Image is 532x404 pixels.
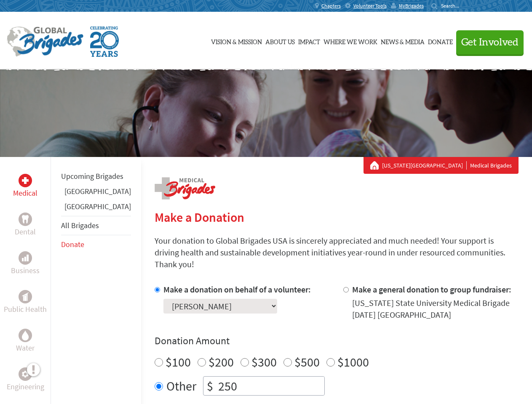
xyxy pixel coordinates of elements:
a: [US_STATE][GEOGRAPHIC_DATA] [382,161,467,170]
a: Donate [428,20,453,62]
div: Public Health [19,290,32,303]
div: Water [19,329,32,342]
li: All Brigades [61,216,131,235]
li: Ghana [61,186,131,201]
input: Search... [441,3,465,9]
div: [US_STATE] State University Medical Brigade [DATE] [GEOGRAPHIC_DATA] [352,297,519,321]
img: Global Brigades Logo [7,27,83,57]
a: [GEOGRAPHIC_DATA] [64,202,131,211]
a: All Brigades [61,221,99,230]
a: EngineeringEngineering [7,367,44,393]
img: Medical [22,177,29,184]
a: Donate [61,239,84,249]
button: Get Involved [456,30,524,54]
li: Donate [61,235,131,254]
p: Dental [15,226,36,238]
p: Engineering [7,381,44,393]
a: WaterWater [16,329,35,354]
p: Medical [13,187,37,199]
label: Make a general donation to group fundraiser: [352,284,511,295]
div: Dental [19,213,32,226]
label: Other [166,376,196,396]
span: MyBrigades [399,3,424,9]
div: Medical [19,174,32,187]
a: Vision & Mission [211,20,262,62]
p: Water [16,342,35,354]
img: Dental [22,215,29,223]
img: Global Brigades Celebrating 20 Years [90,27,119,57]
img: Engineering [22,371,29,377]
div: Engineering [19,367,32,381]
a: MedicalMedical [13,174,37,199]
label: Make a donation on behalf of a volunteer: [163,284,311,295]
span: Get Involved [461,37,519,48]
a: DentalDental [15,213,36,238]
a: Upcoming Brigades [61,171,123,181]
a: BusinessBusiness [11,251,40,276]
p: Public Health [4,303,47,315]
a: Where We Work [323,20,377,62]
label: $100 [166,354,191,370]
li: Guatemala [61,201,131,216]
p: Your donation to Global Brigades USA is sincerely appreciated and much needed! Your support is dr... [155,235,519,270]
p: Business [11,265,40,276]
input: Enter Amount [217,377,324,395]
a: About Us [265,20,295,62]
span: Volunteer Tools [353,3,387,9]
span: Chapters [321,3,341,9]
a: Public HealthPublic Health [4,290,47,315]
div: Business [19,251,32,265]
div: Medical Brigades [370,161,512,170]
label: $300 [251,354,277,370]
h2: Make a Donation [155,210,519,225]
label: $200 [209,354,234,370]
div: $ [203,377,217,395]
a: [GEOGRAPHIC_DATA] [64,186,131,196]
img: Public Health [22,292,29,301]
img: Water [22,330,29,340]
a: Impact [298,20,320,62]
img: Business [22,255,29,261]
li: Upcoming Brigades [61,167,131,186]
label: $1000 [337,354,369,370]
a: News & Media [381,20,425,62]
label: $500 [294,354,320,370]
img: logo-medical.png [155,177,215,199]
h4: Donation Amount [155,334,519,348]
